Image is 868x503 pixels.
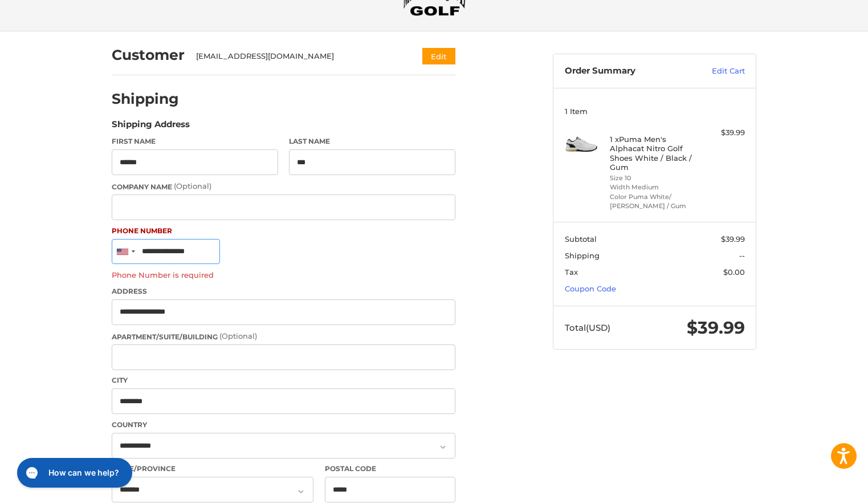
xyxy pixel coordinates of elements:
h3: 1 Item [565,107,745,116]
span: -- [739,251,745,260]
h4: 1 x Puma Men's Alphacat Nitro Golf Shoes White / Black / Gum [610,135,697,172]
div: $39.99 [700,127,745,139]
button: Edit [422,48,455,64]
div: [EMAIL_ADDRESS][DOMAIN_NAME] [196,51,401,62]
span: Total (USD) [565,322,610,333]
a: Coupon Code [565,284,616,293]
h2: Shipping [112,90,179,108]
span: $39.99 [721,234,745,244]
div: United States: +1 [112,240,138,264]
label: Phone Number [112,226,455,236]
legend: Shipping Address [112,118,190,136]
iframe: Gorgias live chat messenger [11,454,136,492]
span: $0.00 [723,267,745,277]
span: $39.99 [687,317,745,338]
h2: Customer [112,46,185,64]
label: Company Name [112,181,455,192]
span: Shipping [565,251,600,260]
span: Tax [565,267,578,277]
li: Width Medium [610,182,697,192]
label: Last Name [289,136,455,147]
li: Size 10 [610,173,697,183]
h3: Order Summary [565,66,687,77]
label: Phone Number is required [112,270,455,279]
span: Subtotal [565,234,597,244]
small: (Optional) [219,331,257,340]
label: City [112,375,455,386]
small: (Optional) [174,181,211,190]
a: Edit Cart [687,66,745,77]
label: Address [112,286,455,297]
label: Apartment/Suite/Building [112,331,455,342]
li: Color Puma White/ [PERSON_NAME] / Gum [610,192,697,211]
label: Postal Code [325,464,456,474]
label: State/Province [112,464,313,474]
label: Country [112,420,455,430]
label: First Name [112,136,278,147]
